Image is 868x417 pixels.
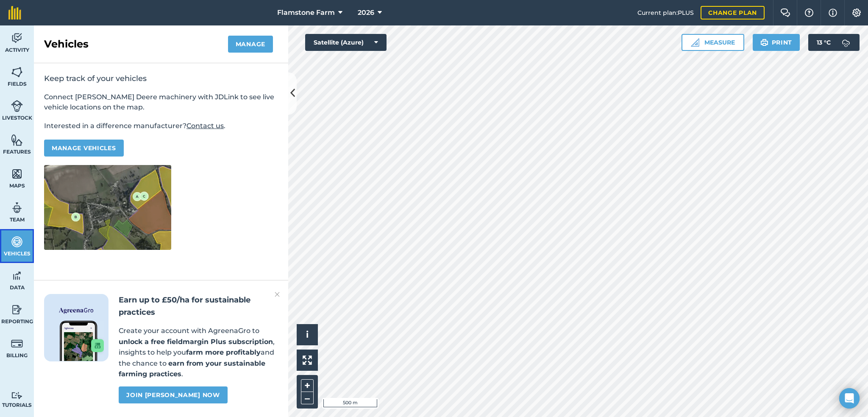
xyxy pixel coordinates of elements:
[837,34,854,51] img: svg+xml;base64,PD94bWwgdmVyc2lvbj0iMS4wIiBlbmNvZGluZz0idXRmLTgiPz4KPCEtLSBHZW5lcmF0b3I6IEFkb2JlIE...
[228,36,273,53] button: Manage
[277,8,335,18] span: Flamstone Farm
[306,329,309,340] span: i
[11,392,23,400] img: svg+xml;base64,PD94bWwgdmVyc2lvbj0iMS4wIiBlbmNvZGluZz0idXRmLTgiPz4KPCEtLSBHZW5lcmF0b3I6IEFkb2JlIE...
[829,8,837,18] img: svg+xml;base64,PHN2ZyB4bWxucz0iaHR0cDovL3d3dy53My5vcmcvMjAwMC9zdmciIHdpZHRoPSIxNyIgaGVpZ2h0PSIxNy...
[691,38,699,47] img: Ruler icon
[780,8,790,17] img: Two speech bubbles overlapping with the left bubble in the forefront
[358,8,374,18] span: 2026
[44,140,124,157] button: Manage vehicles
[119,386,227,403] a: Join [PERSON_NAME] now
[119,294,278,319] h2: Earn up to £50/ha for sustainable practices
[44,92,278,112] p: Connect [PERSON_NAME] Deere machinery with JDLink to see live vehicle locations on the map.
[44,121,278,131] p: Interested in a difference manufacturer? .
[303,355,312,365] img: Four arrows, one pointing top left, one top right, one bottom right and the last bottom left
[701,6,765,20] a: Change plan
[305,34,387,51] button: Satellite (Azure)
[11,66,23,78] img: svg+xml;base64,PHN2ZyB4bWxucz0iaHR0cDovL3d3dy53My5vcmcvMjAwMC9zdmciIHdpZHRoPSI1NiIgaGVpZ2h0PSI2MC...
[760,37,768,48] img: svg+xml;base64,PHN2ZyB4bWxucz0iaHR0cDovL3d3dy53My5vcmcvMjAwMC9zdmciIHdpZHRoPSIxOSIgaGVpZ2h0PSIyNC...
[682,34,744,51] button: Measure
[186,348,261,356] strong: farm more profitably
[301,379,314,392] button: +
[637,8,694,17] span: Current plan : PLUS
[60,321,104,361] img: Screenshot of the Gro app
[11,202,23,214] img: svg+xml;base64,PD94bWwgdmVyc2lvbj0iMS4wIiBlbmNvZGluZz0idXRmLTgiPz4KPCEtLSBHZW5lcmF0b3I6IEFkb2JlIE...
[275,289,280,299] img: svg+xml;base64,PHN2ZyB4bWxucz0iaHR0cDovL3d3dy53My5vcmcvMjAwMC9zdmciIHdpZHRoPSIyMiIgaGVpZ2h0PSIzMC...
[11,269,23,282] img: svg+xml;base64,PD94bWwgdmVyc2lvbj0iMS4wIiBlbmNvZGluZz0idXRmLTgiPz4KPCEtLSBHZW5lcmF0b3I6IEFkb2JlIE...
[44,37,89,51] h2: Vehicles
[11,134,23,146] img: svg+xml;base64,PHN2ZyB4bWxucz0iaHR0cDovL3d3dy53My5vcmcvMjAwMC9zdmciIHdpZHRoPSI1NiIgaGVpZ2h0PSI2MC...
[297,324,318,345] button: i
[11,100,23,112] img: svg+xml;base64,PD94bWwgdmVyc2lvbj0iMS4wIiBlbmNvZGluZz0idXRmLTgiPz4KPCEtLSBHZW5lcmF0b3I6IEFkb2JlIE...
[851,8,862,17] img: A cog icon
[11,337,23,350] img: svg+xml;base64,PD94bWwgdmVyc2lvbj0iMS4wIiBlbmNvZGluZz0idXRmLTgiPz4KPCEtLSBHZW5lcmF0b3I6IEFkb2JlIE...
[119,338,273,346] strong: unlock a free fieldmargin Plus subscription
[11,32,23,45] img: svg+xml;base64,PD94bWwgdmVyc2lvbj0iMS4wIiBlbmNvZGluZz0idXRmLTgiPz4KPCEtLSBHZW5lcmF0b3I6IEFkb2JlIE...
[753,34,800,51] button: Print
[11,168,23,180] img: svg+xml;base64,PHN2ZyB4bWxucz0iaHR0cDovL3d3dy53My5vcmcvMjAwMC9zdmciIHdpZHRoPSI1NiIgaGVpZ2h0PSI2MC...
[44,73,278,84] h2: Keep track of your vehicles
[11,235,23,248] img: svg+xml;base64,PD94bWwgdmVyc2lvbj0iMS4wIiBlbmNvZGluZz0idXRmLTgiPz4KPCEtLSBHZW5lcmF0b3I6IEFkb2JlIE...
[301,392,314,404] button: –
[817,34,831,51] span: 13 ° C
[119,359,265,378] strong: earn from your sustainable farming practices
[11,303,23,316] img: svg+xml;base64,PD94bWwgdmVyc2lvbj0iMS4wIiBlbmNvZGluZz0idXRmLTgiPz4KPCEtLSBHZW5lcmF0b3I6IEFkb2JlIE...
[119,325,278,380] p: Create your account with AgreenaGro to , insights to help you and the chance to .
[808,34,860,51] button: 13 °C
[186,122,224,130] a: Contact us
[8,6,21,20] img: fieldmargin Logo
[804,8,814,17] img: A question mark icon
[839,388,860,409] div: Open Intercom Messenger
